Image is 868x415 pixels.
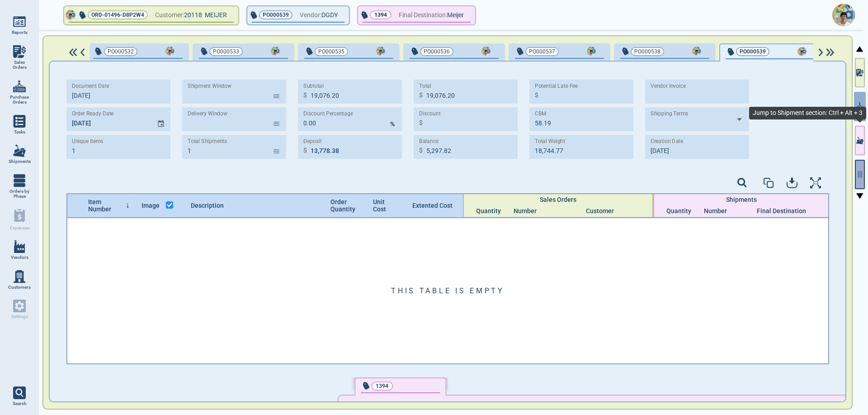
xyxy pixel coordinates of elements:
[188,110,227,117] label: Delivery Window
[373,198,397,213] span: Unit Cost
[651,83,686,90] label: Vendor Invoice
[188,138,227,145] label: Total Shipments
[666,207,694,215] span: Quantity
[13,15,26,28] img: menu_icon
[153,111,170,127] button: Choose date, selected date is Dec 16, 2024
[692,47,701,56] img: Avatar
[412,202,450,209] span: Extented Cost
[142,202,160,209] span: Image
[300,10,321,21] span: Vendor:
[91,10,144,19] span: ORD-01496-D8P2W4
[205,11,227,19] span: MEIJER
[832,4,855,26] img: Avatar
[634,47,660,56] span: PO000538
[155,10,184,21] span: Customer:
[704,207,727,215] span: Number
[64,6,238,24] button: AvatarORD-01496-D8P2W4Customer:20118 MEIJER
[376,382,388,391] p: 1394
[757,207,806,215] span: Final Destination
[66,10,75,20] img: Avatar
[419,146,423,155] p: $
[191,202,224,209] span: Description
[8,285,31,290] span: Customers
[419,110,440,117] label: Discount
[7,60,32,70] span: Sales Orders
[66,107,150,131] input: MM/DD/YY
[72,110,113,117] label: Order Ready Date
[318,47,344,56] span: PO000535
[476,207,504,215] span: Quantity
[271,47,280,56] img: Avatar
[263,10,289,19] span: PO000539
[376,47,385,56] img: Avatar
[419,138,439,145] label: Balance
[587,47,596,56] img: Avatar
[11,255,28,260] span: Vendors
[13,45,26,58] img: menu_icon
[188,83,231,90] label: Shipment Window
[13,144,26,157] img: menu_icon
[13,174,26,187] img: menu_icon
[481,47,491,56] img: Avatar
[391,287,505,295] span: This table is empty
[13,270,26,283] img: menu_icon
[12,30,28,35] span: Reports
[424,47,450,56] span: PO000536
[797,47,807,56] img: Avatar
[321,10,338,21] span: DGDY
[651,138,683,145] label: Creation Date
[79,48,86,57] img: ArrowIcon
[817,48,825,57] img: ArrowIcon
[67,48,79,57] img: DoubleArrowIcon
[213,47,239,56] span: PO000533
[184,10,205,21] span: 20118
[645,135,744,159] input: MM/DD/YY
[247,6,349,24] button: PO000539Vendor:DGDY
[399,10,447,21] span: Final Destination:
[740,47,766,56] span: PO000539
[419,118,423,128] p: $
[419,83,431,90] label: Total
[303,91,307,100] p: $
[535,83,578,90] label: Potential Late Fee
[13,80,26,93] img: menu_icon
[390,119,395,129] p: %
[88,198,124,213] span: Item Number
[303,146,307,155] p: $
[358,6,475,24] button: 1394Final Destination:Meijer
[514,207,537,215] span: Number
[447,10,464,21] span: Meijer
[303,83,324,90] label: Subtotal
[419,91,423,100] p: $
[825,48,836,57] img: DoubleArrowIcon
[540,196,576,203] span: Sales Orders
[7,95,32,105] span: Purchase Orders
[726,196,757,203] span: Shipments
[13,115,26,128] img: menu_icon
[586,207,614,215] span: Customer
[14,129,25,135] span: Tasks
[303,110,353,117] label: Discount Percentage
[13,240,26,253] img: menu_icon
[7,189,32,199] span: Orders by Phase
[165,47,175,56] img: Avatar
[535,138,565,144] label: Total Weight
[72,83,109,90] label: Document Date
[303,138,322,145] label: Deposit
[374,10,387,19] p: 1394
[535,110,547,117] label: CBM
[330,198,355,213] span: Order Quantity
[13,401,27,406] span: Search
[651,110,688,117] label: Shipping Terms
[72,138,103,145] label: Unique Items
[66,80,165,104] input: MM/DD/YY
[9,159,31,164] span: Shipments
[108,47,134,56] span: PO000532
[535,91,538,100] p: $
[529,47,555,56] span: PO000537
